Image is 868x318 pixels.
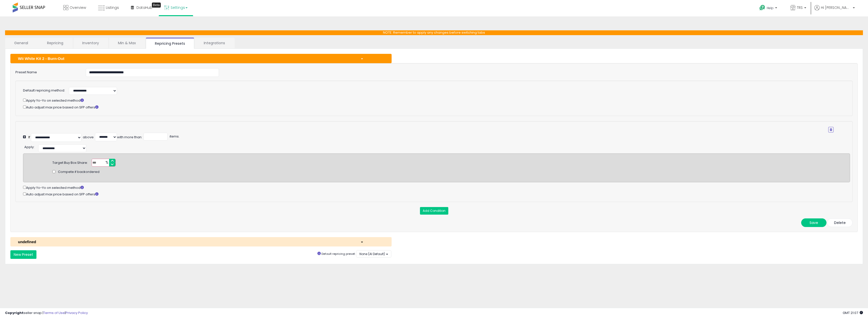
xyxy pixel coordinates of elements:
span: % [103,159,111,167]
span: items. [169,134,179,139]
span: DataHub [136,5,152,10]
div: above [83,135,94,140]
span: None (AI Default) [359,252,385,256]
a: General [5,38,37,48]
label: Preset Name [12,68,82,75]
div: with more than: [117,135,142,140]
a: Integrations [195,38,234,48]
button: Wii White Kit 2 - Burn-Out [10,54,392,63]
span: Compete if backordered [58,170,99,174]
span: TRS [797,5,803,10]
a: Repricing [38,38,72,48]
a: Help [755,1,782,16]
a: Min & Max [109,38,145,48]
a: Inventory [73,38,108,48]
small: Default repricing preset: [321,252,355,256]
i: Get Help [759,5,765,11]
div: Auto adjust max price based on SFP offers [23,104,834,110]
button: Save [801,218,826,227]
a: Hi [PERSON_NAME] [814,5,855,16]
div: undefined [14,239,357,244]
div: : [24,143,34,150]
span: Overview [70,5,86,10]
button: None (AI Default) [356,250,391,258]
p: NOTE: Remember to apply any changes before switching tabs [5,30,863,35]
i: Remove Condition [830,128,832,131]
div: Apply Yo-Yo on selected method [23,98,834,103]
button: Delete [827,218,853,227]
button: New Preset [10,250,36,259]
span: Apply [24,145,34,149]
button: Add Condition [420,207,448,215]
span: Hi [PERSON_NAME] [821,5,851,10]
div: Wii White Kit 2 - Burn-Out [14,56,357,61]
div: Auto adjust max price based on SFP offers [23,191,850,197]
span: Listings [106,5,119,10]
div: Target Buy Box Share: [52,159,88,165]
label: Default repricing method: [23,88,65,93]
span: Help [767,6,774,10]
div: Tooltip anchor [152,3,161,8]
button: undefined [10,237,392,246]
a: Repricing Presets [146,38,194,49]
div: Apply Yo-Yo on selected method [23,185,850,190]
